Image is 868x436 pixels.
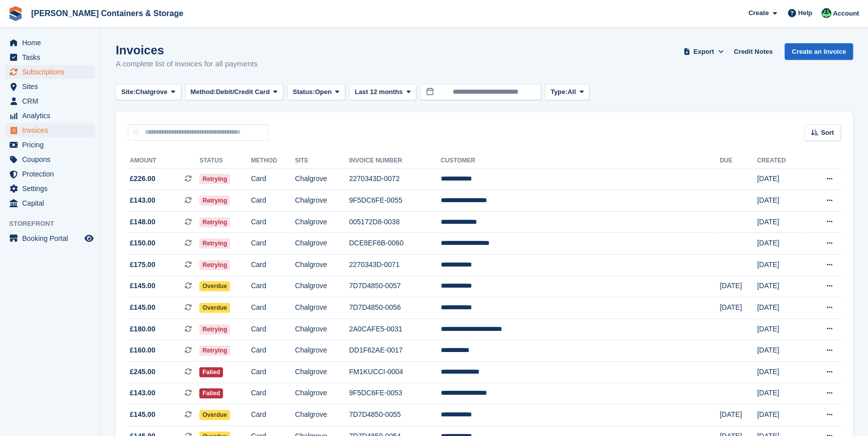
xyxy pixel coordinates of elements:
[130,409,155,420] span: £145.00
[784,43,853,60] a: Create an Invoice
[757,211,805,233] td: [DATE]
[757,340,805,362] td: [DATE]
[22,123,83,137] span: Invoices
[22,167,83,181] span: Protection
[720,276,757,297] td: [DATE]
[757,318,805,340] td: [DATE]
[5,196,95,210] a: menu
[251,211,295,233] td: Card
[349,190,441,212] td: 9F5DC6FE-0055
[295,233,349,254] td: Chalgrove
[293,87,315,97] span: Status:
[349,340,441,362] td: DD1F62AE-0017
[199,217,230,227] span: Retrying
[5,167,95,181] a: menu
[22,231,83,245] span: Booking Portal
[191,87,216,97] span: Method:
[199,388,223,398] span: Failed
[130,324,155,334] span: £180.00
[5,109,95,123] a: menu
[681,43,726,60] button: Export
[130,367,155,377] span: £245.00
[251,318,295,340] td: Card
[5,231,95,245] a: menu
[130,173,155,184] span: £226.00
[216,87,270,97] span: Debit/Credit Card
[349,84,416,101] button: Last 12 months
[27,5,187,22] a: [PERSON_NAME] Containers & Storage
[757,153,805,169] th: Created
[251,404,295,426] td: Card
[798,8,812,18] span: Help
[83,232,95,244] a: Preview store
[5,152,95,166] a: menu
[295,340,349,362] td: Chalgrove
[349,276,441,297] td: 7D7D4850-0057
[251,362,295,383] td: Card
[821,128,834,138] span: Sort
[757,190,805,212] td: [DATE]
[295,318,349,340] td: Chalgrove
[295,404,349,426] td: Chalgrove
[757,276,805,297] td: [DATE]
[130,388,155,398] span: £143.00
[130,217,155,227] span: £148.00
[349,383,441,404] td: 9F5DC6FE-0053
[8,6,23,21] img: stora-icon-8386f47178a22dfd0bd8f6a31ec36ba5ce8667c1dd55bd0f319d3a0aa187defe.svg
[821,8,831,18] img: Arjun Preetham
[349,297,441,319] td: 7D7D4850-0056
[185,84,283,101] button: Method: Debit/Credit Card
[720,297,757,319] td: [DATE]
[199,367,223,377] span: Failed
[22,65,83,79] span: Subscriptions
[22,182,83,196] span: Settings
[251,297,295,319] td: Card
[121,87,135,97] span: Site:
[199,174,230,184] span: Retrying
[199,345,230,356] span: Retrying
[199,260,230,270] span: Retrying
[693,47,714,57] span: Export
[349,254,441,276] td: 2270343D-0071
[22,94,83,108] span: CRM
[128,153,199,169] th: Amount
[441,153,720,169] th: Customer
[251,276,295,297] td: Card
[199,196,230,206] span: Retrying
[5,138,95,152] a: menu
[199,153,251,169] th: Status
[130,259,155,270] span: £175.00
[130,195,155,206] span: £143.00
[349,211,441,233] td: 005172D8-0038
[355,87,403,97] span: Last 12 months
[295,383,349,404] td: Chalgrove
[5,65,95,79] a: menu
[295,276,349,297] td: Chalgrove
[295,168,349,190] td: Chalgrove
[251,153,295,169] th: Method
[349,233,441,254] td: DCE8EF6B-0060
[199,410,230,420] span: Overdue
[116,58,258,70] p: A complete list of invoices for all payments
[9,219,100,229] span: Storefront
[5,79,95,94] a: menu
[130,281,155,291] span: £145.00
[757,404,805,426] td: [DATE]
[135,87,168,97] span: Chalgrove
[757,383,805,404] td: [DATE]
[545,84,589,101] button: Type: All
[5,36,95,50] a: menu
[22,152,83,166] span: Coupons
[287,84,345,101] button: Status: Open
[833,9,859,19] span: Account
[22,109,83,123] span: Analytics
[251,168,295,190] td: Card
[550,87,568,97] span: Type:
[251,340,295,362] td: Card
[251,383,295,404] td: Card
[199,281,230,291] span: Overdue
[757,233,805,254] td: [DATE]
[295,190,349,212] td: Chalgrove
[349,153,441,169] th: Invoice Number
[730,43,776,60] a: Credit Notes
